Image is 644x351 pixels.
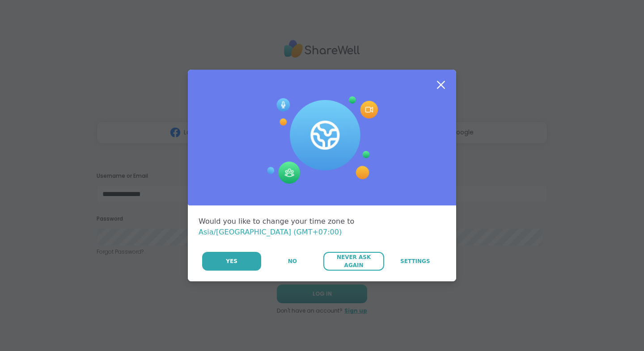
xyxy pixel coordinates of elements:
[199,228,342,236] span: Asia/[GEOGRAPHIC_DATA] (GMT+07:00)
[328,253,379,269] span: Never Ask Again
[288,257,297,265] span: No
[266,96,378,184] img: Session Experience
[226,257,237,265] span: Yes
[385,252,445,271] a: Settings
[262,252,322,271] button: No
[400,257,430,265] span: Settings
[199,216,445,238] div: Would you like to change your time zone to
[202,252,261,271] button: Yes
[323,252,384,271] button: Never Ask Again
